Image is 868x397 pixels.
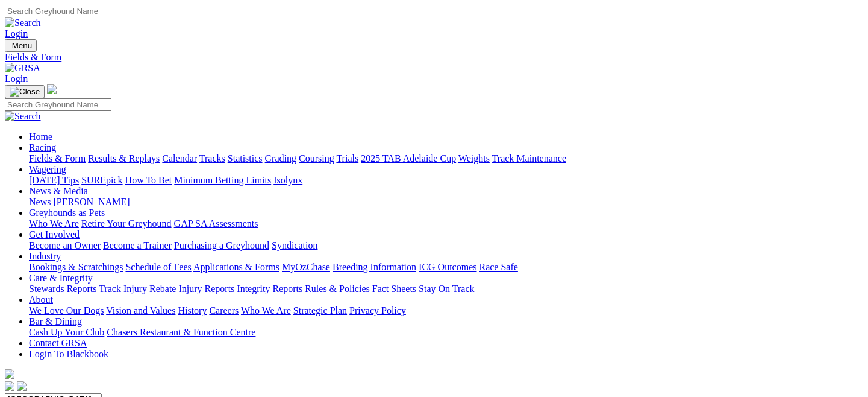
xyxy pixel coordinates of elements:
a: History [178,305,207,316]
button: Toggle navigation [5,85,45,98]
a: Login [5,74,28,84]
a: SUREpick [81,175,122,185]
a: Results & Replays [88,153,160,164]
a: Wagering [29,164,66,174]
a: Login To Blackbook [29,349,108,359]
a: Chasers Restaurant & Function Centre [107,327,255,337]
div: Greyhounds as Pets [29,218,863,229]
a: Calendar [162,153,197,164]
a: [DATE] Tips [29,175,79,185]
a: About [29,294,53,305]
div: Industry [29,262,863,273]
a: Syndication [272,240,317,250]
a: News & Media [29,186,88,196]
img: Search [5,111,41,122]
a: Industry [29,251,61,261]
a: Purchasing a Greyhound [174,240,269,250]
img: Search [5,17,41,28]
div: About [29,305,863,316]
a: Track Injury Rebate [99,284,176,294]
a: Applications & Forms [193,262,279,272]
a: Statistics [228,153,263,164]
a: Race Safe [479,262,517,272]
img: logo-grsa-white.png [47,84,57,94]
div: Get Involved [29,240,863,251]
a: Coursing [299,153,334,164]
div: Care & Integrity [29,284,863,294]
a: Racing [29,142,56,153]
a: Strategic Plan [293,305,347,316]
a: Minimum Betting Limits [174,175,271,185]
a: We Love Our Dogs [29,305,104,316]
div: Racing [29,153,863,164]
a: Become a Trainer [103,240,172,250]
a: Retire Your Greyhound [81,218,172,229]
a: Fields & Form [5,52,863,63]
img: logo-grsa-white.png [5,369,14,379]
a: Track Maintenance [492,153,566,164]
a: Vision and Values [106,305,175,316]
a: Who We Are [29,218,79,229]
a: Trials [336,153,358,164]
a: Isolynx [273,175,302,185]
a: Integrity Reports [237,284,302,294]
a: Privacy Policy [349,305,406,316]
img: facebook.svg [5,381,14,391]
a: Get Involved [29,229,80,240]
img: twitter.svg [17,381,27,391]
img: GRSA [5,63,40,74]
a: Rules & Policies [305,284,370,294]
a: Care & Integrity [29,273,93,283]
a: Weights [458,153,490,164]
a: Schedule of Fees [125,262,191,272]
a: Fields & Form [29,153,86,164]
a: 2025 TAB Adelaide Cup [361,153,456,164]
div: News & Media [29,197,863,208]
img: Close [10,87,40,97]
div: Bar & Dining [29,327,863,338]
a: MyOzChase [282,262,330,272]
a: Stay On Track [419,284,474,294]
a: ICG Outcomes [419,262,476,272]
a: Bar & Dining [29,316,82,326]
a: [PERSON_NAME] [53,197,130,207]
a: Who We Are [241,305,291,316]
a: Injury Reports [178,284,234,294]
span: Menu [12,41,32,50]
input: Search [5,5,111,17]
a: GAP SA Assessments [174,218,258,229]
a: Careers [209,305,239,316]
a: Greyhounds as Pets [29,208,105,218]
button: Toggle navigation [5,39,37,52]
a: Stewards Reports [29,284,96,294]
a: Breeding Information [333,262,416,272]
a: Grading [265,153,296,164]
a: Home [29,132,52,142]
a: Become an Owner [29,240,101,250]
a: Contact GRSA [29,338,87,348]
div: Wagering [29,175,863,186]
a: Cash Up Your Club [29,327,104,337]
a: Fact Sheets [372,284,416,294]
a: Bookings & Scratchings [29,262,123,272]
a: Tracks [199,153,225,164]
a: News [29,197,51,207]
input: Search [5,98,111,111]
a: How To Bet [125,175,172,185]
a: Login [5,28,28,39]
